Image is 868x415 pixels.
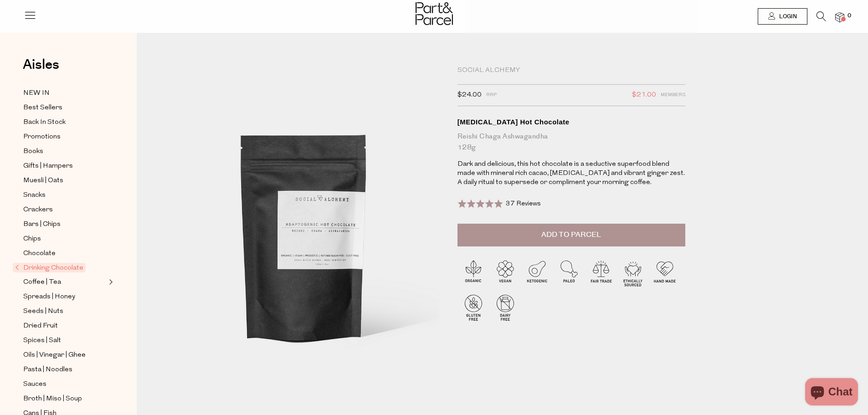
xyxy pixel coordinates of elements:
[758,8,807,25] a: Login
[23,175,106,186] a: Muesli | Oats
[23,58,59,81] a: Aisles
[506,200,541,207] span: 37 Reviews
[457,118,685,127] div: [MEDICAL_DATA] Hot Chocolate
[23,87,106,99] a: NEW IN
[23,393,106,405] a: Broth | Miso | Soup
[416,2,453,25] img: Part&Parcel
[23,321,58,332] span: Dried Fruit
[521,257,553,289] img: P_P-ICONS-Live_Bec_V11_Ketogenic.svg
[23,102,106,113] a: Best Sellers
[23,146,106,157] a: Books
[802,378,861,408] inbox-online-store-chat: Shopify online store chat
[617,257,649,289] img: P_P-ICONS-Live_Bec_V11_Ethically_Sourced.svg
[541,230,601,240] span: Add to Parcel
[553,257,585,289] img: P_P-ICONS-Live_Bec_V11_Paleo.svg
[23,277,61,288] span: Coffee | Tea
[23,131,106,143] a: Promotions
[457,131,685,153] div: Reishi Chaga Ashwagandha 128g
[23,350,86,361] span: Oils | Vinegar | Ghee
[23,277,106,288] a: Coffee | Tea
[585,257,617,289] img: P_P-ICONS-Live_Bec_V11_Fair_Trade.svg
[661,89,685,101] span: Members
[23,306,106,317] a: Seeds | Nuts
[457,160,685,187] p: Dark and delicious, this hot chocolate is a seductive superfood blend made with mineral rich caca...
[457,292,489,323] img: P_P-ICONS-Live_Bec_V11_Gluten_Free.svg
[23,394,82,405] span: Broth | Miso | Soup
[835,12,844,22] a: 0
[23,102,62,113] span: Best Sellers
[457,224,685,246] button: Add to Parcel
[23,349,106,361] a: Oils | Vinegar | Ghee
[23,379,46,390] span: Sauces
[23,190,106,201] a: Snacks
[489,257,521,289] img: P_P-ICONS-Live_Bec_V11_Vegan.svg
[23,291,106,302] a: Spreads | Honey
[15,262,106,273] a: Drinking Chocolate
[23,335,106,346] a: Spices | Salt
[457,257,489,289] img: P_P-ICONS-Live_Bec_V11_Organic.svg
[23,117,66,128] span: Back In Stock
[23,190,46,201] span: Snacks
[23,364,72,375] span: Pasta | Noodles
[489,292,521,323] img: P_P-ICONS-Live_Bec_V11_Dairy_Free.svg
[23,234,41,245] span: Chips
[23,88,50,99] span: NEW IN
[107,277,113,287] button: Expand/Collapse Coffee | Tea
[23,219,61,230] span: Bars | Chips
[23,335,61,346] span: Spices | Salt
[13,263,86,272] span: Drinking Chocolate
[23,306,63,317] span: Seeds | Nuts
[23,292,75,302] span: Spreads | Honey
[23,160,106,172] a: Gifts | Hampers
[457,66,685,75] div: Social Alchemy
[23,233,106,245] a: Chips
[23,205,53,215] span: Crackers
[777,13,797,20] span: Login
[23,161,73,172] span: Gifts | Hampers
[23,117,106,128] a: Back In Stock
[23,219,106,230] a: Bars | Chips
[632,89,656,101] span: $21.00
[23,379,106,390] a: Sauces
[457,89,482,101] span: $24.00
[23,132,61,143] span: Promotions
[23,248,106,259] a: Chocolate
[23,55,59,75] span: Aisles
[23,204,106,215] a: Crackers
[23,248,56,259] span: Chocolate
[845,12,853,20] span: 0
[486,89,497,101] span: RRP
[23,175,63,186] span: Muesli | Oats
[23,146,43,157] span: Books
[23,364,106,375] a: Pasta | Noodles
[23,320,106,332] a: Dried Fruit
[649,257,681,289] img: P_P-ICONS-Live_Bec_V11_Handmade.svg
